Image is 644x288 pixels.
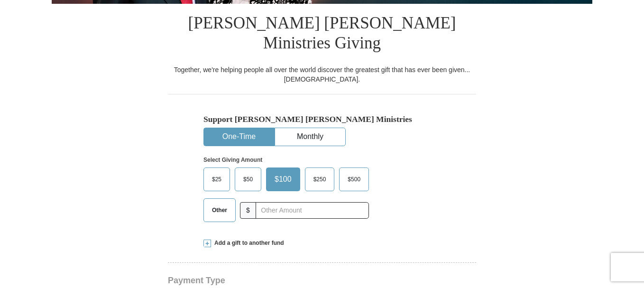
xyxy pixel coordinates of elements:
span: $100 [270,172,296,186]
h1: [PERSON_NAME] [PERSON_NAME] Ministries Giving [168,4,476,65]
h5: Support [PERSON_NAME] [PERSON_NAME] Ministries [203,114,441,124]
strong: Select Giving Amount [203,157,262,163]
div: Together, we're helping people all over the world discover the greatest gift that has ever been g... [168,65,476,84]
span: $50 [239,172,258,186]
span: $500 [343,172,365,186]
span: $250 [309,172,331,186]
h4: Payment Type [168,277,476,284]
input: Other Amount [256,202,369,219]
span: Other [207,203,232,217]
span: $ [240,202,256,219]
span: $25 [207,172,226,186]
span: Add a gift to another fund [211,239,284,247]
button: Monthly [275,128,345,146]
button: One-Time [204,128,274,146]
